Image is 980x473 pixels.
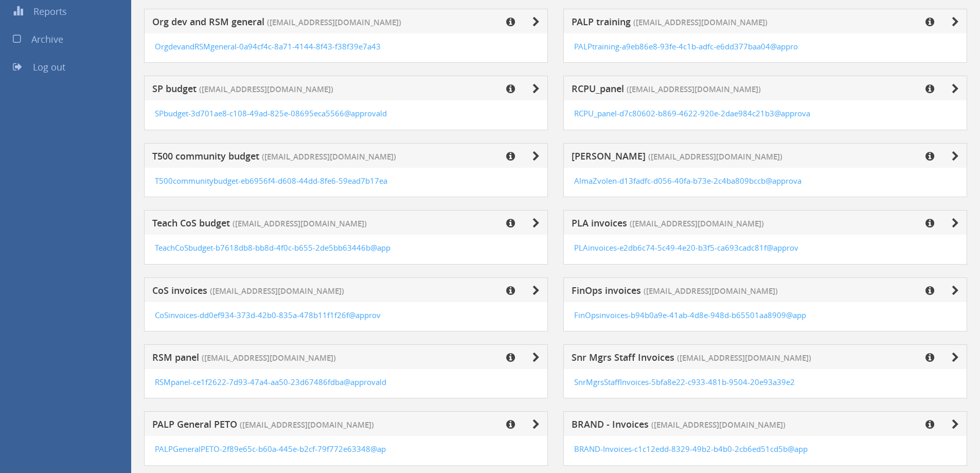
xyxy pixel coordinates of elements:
a: PLAinvoices-e2db6c74-5c49-4e20-b3f5-ca693cadc81f@approv [574,242,798,253]
span: SP budget [152,82,197,95]
span: PLA invoices [572,217,627,229]
span: ([EMAIL_ADDRESS][DOMAIN_NAME]) [677,353,811,363]
span: Snr Mgrs Staff Invoices [572,351,674,363]
a: CoSinvoices-dd0ef934-373d-42b0-835a-478b11f1f26f@approv [155,310,381,320]
span: PALP training [572,15,631,28]
span: RSM panel [152,351,199,363]
span: T500 community budget [152,150,259,162]
span: RCPU_panel [572,82,624,95]
a: AlmaZvolen-d13fadfc-d056-40fa-b73e-2c4ba809bccb@approva [574,176,801,186]
span: ([EMAIL_ADDRESS][DOMAIN_NAME]) [644,286,778,296]
span: PALP General PETO [152,418,237,430]
a: SPbudget-3d701ae8-c108-49ad-825e-08695eca5566@approvald [155,108,387,118]
a: SnrMgrsStaffInvoices-5bfa8e22-c933-481b-9504-20e93a39e2 [574,377,795,387]
span: ([EMAIL_ADDRESS][DOMAIN_NAME]) [240,419,374,430]
a: TeachCoSbudget-b7618db8-bb8d-4f0c-b655-2de5bb63446b@app [155,242,390,253]
a: PALPtraining-a9eb86e8-93fe-4c1b-adfc-e6dd377baa04@appro [574,41,798,51]
span: ([EMAIL_ADDRESS][DOMAIN_NAME]) [202,353,336,363]
span: ([EMAIL_ADDRESS][DOMAIN_NAME]) [630,218,764,229]
a: PALPGeneralPETO-2f89e65c-b60a-445e-b2cf-79f772e63348@ap [155,444,386,454]
a: T500communitybudget-eb6956f4-d608-44dd-8fe6-59ead7b17ea [155,176,387,186]
span: ([EMAIL_ADDRESS][DOMAIN_NAME]) [199,84,333,95]
span: BRAND - Invoices [572,418,649,430]
span: FinOps invoices [572,284,641,296]
span: Log out [33,61,65,73]
a: OrgdevandRSMgeneral-0a94cf4c-8a71-4144-8f43-f38f39e7a43 [155,41,381,51]
span: Teach CoS budget [152,217,230,229]
span: Reports [33,5,67,17]
span: ([EMAIL_ADDRESS][DOMAIN_NAME]) [210,286,344,296]
span: ([EMAIL_ADDRESS][DOMAIN_NAME]) [262,151,396,162]
span: ([EMAIL_ADDRESS][DOMAIN_NAME]) [651,419,786,430]
span: ([EMAIL_ADDRESS][DOMAIN_NAME]) [267,17,401,28]
a: BRAND-Invoices-c1c12edd-8329-49b2-b4b0-2cb6ed51cd5b@app [574,444,808,454]
a: FinOpsinvoices-b94b0a9e-41ab-4d8e-948d-b65501aa8909@app [574,310,806,320]
span: ([EMAIL_ADDRESS][DOMAIN_NAME]) [627,84,761,95]
a: RSMpanel-ce1f2622-7d93-47a4-aa50-23d67486fdba@approvald [155,377,386,387]
span: CoS invoices [152,284,207,296]
span: [PERSON_NAME] [572,150,646,162]
a: RCPU_panel-d7c80602-b869-4622-920e-2dae984c21b3@approva [574,108,810,118]
span: ([EMAIL_ADDRESS][DOMAIN_NAME]) [633,17,768,28]
span: ([EMAIL_ADDRESS][DOMAIN_NAME]) [233,218,367,229]
span: Archive [31,33,63,45]
span: Org dev and RSM general [152,15,264,28]
span: ([EMAIL_ADDRESS][DOMAIN_NAME]) [648,151,782,162]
